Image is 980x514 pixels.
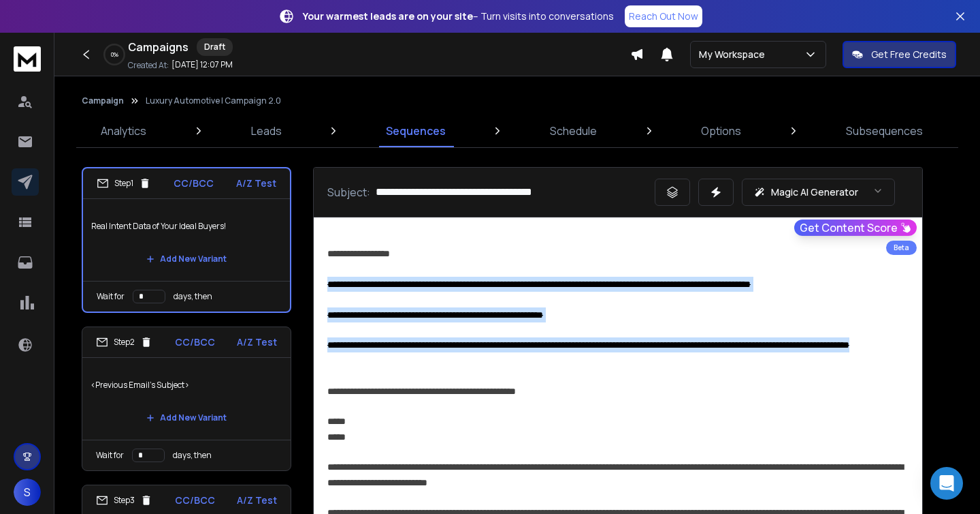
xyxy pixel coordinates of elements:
[303,10,614,23] p: – Turn visits into conversations
[771,185,858,199] p: Magic AI Generator
[173,450,212,461] p: days, then
[14,479,41,506] button: S
[701,123,741,139] p: Options
[111,50,118,59] p: 0 %
[699,48,770,61] p: My Workspace
[175,494,215,507] p: CC/BCC
[82,95,124,106] button: Campaign
[886,241,917,255] div: Beta
[930,467,963,500] div: Open Intercom Messenger
[135,245,238,273] button: Add New Variant
[93,115,154,147] a: Analytics
[91,366,282,404] p: <Previous Email's Subject>
[237,335,277,349] p: A/Z Test
[693,115,749,147] a: Options
[174,291,212,302] p: days, then
[843,41,956,68] button: Get Free Credits
[303,10,473,22] strong: Your warmest leads are on your site
[794,220,917,236] button: Get Content Score
[135,404,238,432] button: Add New Variant
[378,115,454,147] a: Sequences
[550,123,597,139] p: Schedule
[96,450,124,461] p: Wait for
[97,291,125,302] p: Wait for
[14,46,41,72] img: logo
[97,177,151,190] div: Step 1
[386,123,446,139] p: Sequences
[128,60,169,71] p: Created At:
[625,5,702,27] a: Reach Out Now
[82,167,291,313] li: Step1CC/BCCA/Z TestReal Intent Data of Your Ideal Buyers!Add New VariantWait fordays, then
[327,184,370,200] p: Subject:
[243,115,290,147] a: Leads
[171,59,233,70] p: [DATE] 12:07 PM
[128,39,189,55] h1: Campaigns
[146,95,281,106] p: Luxury Automotive | Campaign 2.0
[236,177,276,190] p: A/Z Test
[629,10,698,23] p: Reach Out Now
[542,115,605,147] a: Schedule
[174,177,214,190] p: CC/BCC
[91,207,282,245] p: Real Intent Data of Your Ideal Buyers!
[96,494,152,507] div: Step 3
[846,123,923,139] p: Subsequences
[175,335,215,349] p: CC/BCC
[237,494,277,507] p: A/Z Test
[101,123,146,139] p: Analytics
[251,123,282,139] p: Leads
[96,336,152,348] div: Step 2
[82,327,291,471] li: Step2CC/BCCA/Z Test<Previous Email's Subject>Add New VariantWait fordays, then
[871,48,947,61] p: Get Free Credits
[197,38,233,56] div: Draft
[742,179,895,206] button: Magic AI Generator
[838,115,931,147] a: Subsequences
